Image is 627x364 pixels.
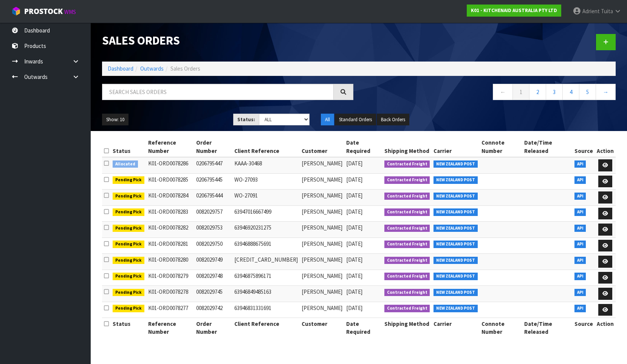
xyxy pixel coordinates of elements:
[384,208,430,216] span: Contracted Freight
[574,289,586,296] span: API
[346,304,362,312] span: [DATE]
[384,225,430,232] span: Contracted Freight
[384,305,430,312] span: Contracted Freight
[300,318,344,338] th: Customer
[232,137,300,157] th: Client Reference
[232,222,300,238] td: 63946920231275
[146,157,194,173] td: K01-ORD0078286
[194,270,232,286] td: 0082029748
[194,238,232,254] td: 0082029750
[321,114,334,126] button: All
[194,137,232,157] th: Order Number
[232,205,300,222] td: 63947016667499
[300,137,344,157] th: Customer
[113,257,144,264] span: Pending Pick
[574,305,586,312] span: API
[384,257,430,264] span: Contracted Freight
[344,318,382,338] th: Date Required
[232,286,300,302] td: 63946849485163
[493,84,513,100] a: ←
[433,273,478,280] span: NEW ZEALAND POST
[102,114,128,126] button: Show: 10
[596,84,616,100] a: →
[433,176,478,184] span: NEW ZEALAND POST
[146,318,194,338] th: Reference Number
[382,137,432,157] th: Shipping Method
[194,173,232,190] td: 0206795445
[346,192,362,199] span: [DATE]
[146,222,194,238] td: K01-ORD0078282
[346,224,362,231] span: [DATE]
[377,114,409,126] button: Back Orders
[562,84,579,100] a: 4
[232,270,300,286] td: 63946875896171
[346,208,362,215] span: [DATE]
[433,257,478,264] span: NEW ZEALAND POST
[574,176,586,184] span: API
[346,240,362,247] span: [DATE]
[433,305,478,312] span: NEW ZEALAND POST
[522,318,573,338] th: Date/Time Released
[574,225,586,232] span: API
[170,65,200,72] span: Sales Orders
[113,176,144,184] span: Pending Pick
[384,193,430,200] span: Contracted Freight
[582,8,600,15] span: Adrient
[365,84,616,102] nav: Page navigation
[113,225,144,232] span: Pending Pick
[433,160,478,168] span: NEW ZEALAND POST
[146,238,194,254] td: K01-ORD0078281
[232,173,300,190] td: WO-27093
[433,225,478,232] span: NEW ZEALAND POST
[146,286,194,302] td: K01-ORD0078278
[346,160,362,167] span: [DATE]
[432,137,480,157] th: Carrier
[108,65,133,72] a: Dashboard
[300,173,344,190] td: [PERSON_NAME]
[300,238,344,254] td: [PERSON_NAME]
[194,254,232,270] td: 0082029749
[113,160,138,168] span: Allocated
[512,84,529,100] a: 1
[232,302,300,318] td: 63946831331691
[574,193,586,200] span: API
[433,208,478,216] span: NEW ZEALAND POST
[111,318,146,338] th: Status
[194,286,232,302] td: 0082029745
[573,318,595,338] th: Source
[194,190,232,206] td: 0206795444
[300,302,344,318] td: [PERSON_NAME]
[382,318,432,338] th: Shipping Method
[194,318,232,338] th: Order Number
[346,272,362,279] span: [DATE]
[574,273,586,280] span: API
[346,288,362,295] span: [DATE]
[595,137,616,157] th: Action
[194,222,232,238] td: 0082029753
[113,273,144,280] span: Pending Pick
[522,137,573,157] th: Date/Time Released
[232,157,300,173] td: KAAA-30468
[480,137,522,157] th: Connote Number
[113,208,144,216] span: Pending Pick
[384,289,430,296] span: Contracted Freight
[146,302,194,318] td: K01-ORD0078277
[232,238,300,254] td: 63946888675691
[194,205,232,222] td: 0082029757
[146,270,194,286] td: K01-ORD0078279
[573,137,595,157] th: Source
[579,84,596,100] a: 5
[232,318,300,338] th: Client Reference
[102,84,334,100] input: Search sales orders
[546,84,563,100] a: 3
[232,254,300,270] td: [CREDIT_CARD_NUMBER]
[384,160,430,168] span: Contracted Freight
[433,289,478,296] span: NEW ZEALAND POST
[113,241,144,248] span: Pending Pick
[24,6,63,16] span: ProStock
[113,193,144,200] span: Pending Pick
[194,157,232,173] td: 0206795447
[574,160,586,168] span: API
[574,208,586,216] span: API
[237,116,255,123] strong: Status:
